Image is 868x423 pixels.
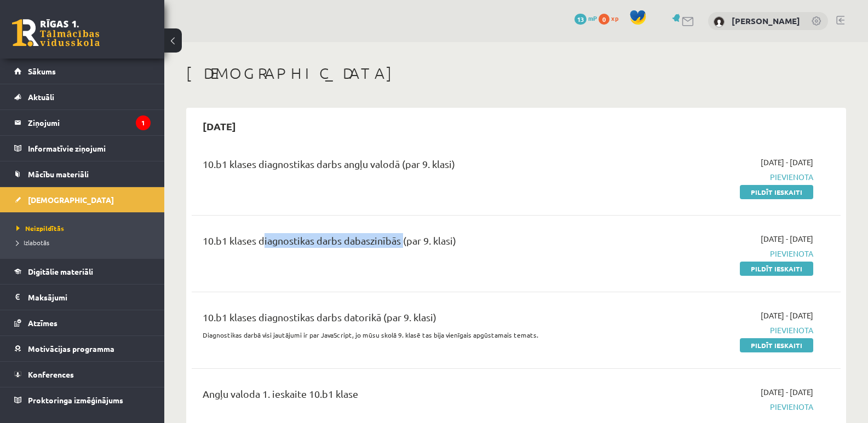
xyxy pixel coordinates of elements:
a: Maksājumi [14,285,151,310]
span: Neizpildītās [16,224,64,233]
p: Diagnostikas darbā visi jautājumi ir par JavaScript, jo mūsu skolā 9. klasē tas bija vienīgais ap... [203,330,604,340]
a: Motivācijas programma [14,336,151,361]
a: Aktuāli [14,84,151,109]
legend: Informatīvie ziņojumi [28,136,151,161]
div: 10.b1 klases diagnostikas darbs angļu valodā (par 9. klasi) [203,157,604,177]
span: 13 [574,14,587,25]
div: Angļu valoda 1. ieskaite 10.b1 klase [203,386,604,407]
span: mP [588,14,597,22]
a: 13 mP [574,14,597,22]
a: Izlabotās [16,237,153,247]
span: Pievienota [620,171,813,183]
span: Proktoringa izmēģinājums [28,395,123,405]
a: Sākums [14,59,151,84]
h1: [DEMOGRAPHIC_DATA] [186,64,846,83]
span: Pievienota [620,325,813,336]
span: [DATE] - [DATE] [761,157,813,168]
a: Neizpildītās [16,223,153,233]
h2: [DATE] [192,113,247,139]
span: [DEMOGRAPHIC_DATA] [28,195,114,205]
a: [DEMOGRAPHIC_DATA] [14,187,151,212]
span: xp [611,14,618,22]
i: 1 [136,115,151,130]
span: Digitālie materiāli [28,266,93,276]
a: Pildīt ieskaiti [740,185,813,199]
span: Konferences [28,369,74,379]
span: [DATE] - [DATE] [761,233,813,245]
legend: Maksājumi [28,285,151,310]
a: Atzīmes [14,310,151,335]
a: Proktoringa izmēģinājums [14,387,151,413]
a: Pildīt ieskaiti [740,262,813,276]
span: Izlabotās [16,238,49,247]
span: Atzīmes [28,318,58,328]
span: [DATE] - [DATE] [761,310,813,321]
a: Pildīt ieskaiti [740,338,813,352]
a: Ziņojumi1 [14,110,151,135]
a: Mācību materiāli [14,161,151,187]
a: Rīgas 1. Tālmācības vidusskola [12,19,100,47]
a: Digitālie materiāli [14,259,151,284]
span: Pievienota [620,401,813,413]
a: [PERSON_NAME] [732,15,800,26]
a: Informatīvie ziņojumi [14,136,151,161]
a: 0 xp [599,14,624,22]
span: Mācību materiāli [28,169,89,179]
span: 0 [599,14,610,25]
a: Konferences [14,362,151,387]
legend: Ziņojumi [28,110,151,135]
span: Sākums [28,66,56,76]
img: Amālija Gabrene [714,16,725,27]
div: 10.b1 klases diagnostikas darbs dabaszinībās (par 9. klasi) [203,233,604,253]
span: Pievienota [620,248,813,259]
span: [DATE] - [DATE] [761,386,813,398]
div: 10.b1 klases diagnostikas darbs datorikā (par 9. klasi) [203,310,604,330]
span: Motivācijas programma [28,344,114,354]
span: Aktuāli [28,92,54,102]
